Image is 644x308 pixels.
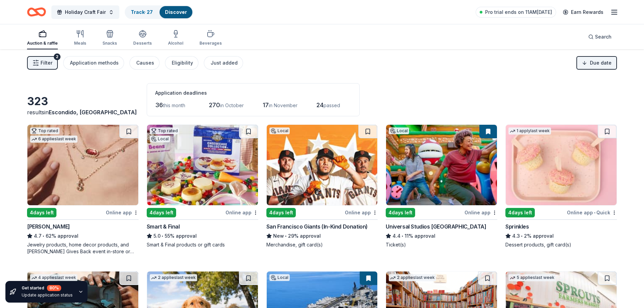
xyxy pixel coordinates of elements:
div: Online app [106,208,139,217]
div: Merchandise, gift card(s) [266,241,378,248]
div: 2 applies last week [389,274,436,281]
a: Earn Rewards [559,6,607,18]
button: Desserts [133,27,152,49]
div: 5 applies last week [508,274,556,281]
span: • [285,233,287,239]
button: Holiday Craft Fair [51,5,119,19]
div: Local [269,127,290,134]
span: 5.0 [153,232,161,240]
div: 2 [54,53,61,60]
span: Due date [590,59,612,67]
div: Causes [136,59,154,67]
a: Image for San Francisco Giants (In-Kind Donation)Local4days leftOnline appSan Francisco Giants (I... [266,124,378,248]
div: Local [389,127,409,134]
div: 55% approval [147,232,258,240]
div: 29% approval [266,232,378,240]
div: Online app [345,208,378,217]
button: Beverages [199,27,222,49]
button: Application methods [63,56,124,70]
span: • [402,233,404,239]
button: Just added [204,56,243,70]
span: in [44,109,137,116]
div: results [27,108,139,116]
div: Just added [211,59,238,67]
span: • [521,233,523,239]
div: Application methods [70,59,119,67]
div: Ticket(s) [386,241,497,248]
a: Image for Sprinkles1 applylast week4days leftOnline app•QuickSprinkles4.3•2% approvalDessert prod... [505,124,617,248]
div: Jewelry products, home decor products, and [PERSON_NAME] Gives Back event in-store or online (or ... [27,241,139,255]
div: 11% approval [386,232,497,240]
button: Auction & raffle [27,27,58,49]
div: Online app [464,208,497,217]
span: passed [324,102,340,108]
div: [PERSON_NAME] [27,222,70,231]
div: Eligibility [172,59,193,67]
button: Alcohol [168,27,183,49]
div: Top rated [150,127,179,134]
span: 4.7 [34,232,42,240]
div: Local [269,274,290,281]
a: Image for Kendra ScottTop rated6 applieslast week4days leftOnline app[PERSON_NAME]4.7•62% approva... [27,124,139,255]
img: Image for Kendra Scott [27,125,138,205]
button: Search [583,30,617,44]
div: Alcohol [168,41,183,46]
div: Update application status [22,292,73,298]
div: Online app Quick [567,208,617,217]
div: Local [150,136,170,142]
div: Auction & raffle [27,41,58,46]
div: Online app [225,208,258,217]
div: 4 days left [147,208,176,217]
div: 4 days left [505,208,535,217]
div: 2% approval [505,232,617,240]
a: Discover [165,9,187,15]
div: 62% approval [27,232,139,240]
span: 24 [316,101,324,109]
div: Snacks [102,41,117,46]
div: Desserts [133,41,152,46]
span: New [273,232,284,240]
div: Universal Studios [GEOGRAPHIC_DATA] [386,222,486,231]
img: Image for Sprinkles [506,125,617,205]
span: 4.3 [512,232,520,240]
a: Image for Smart & FinalTop ratedLocal4days leftOnline appSmart & Final5.0•55% approvalSmart & Fin... [147,124,258,248]
div: Dessert products, gift card(s) [505,241,617,248]
div: Smart & Final products or gift cards [147,241,258,248]
div: 2 applies last week [150,274,197,281]
a: Image for Universal Studios HollywoodLocal4days leftOnline appUniversal Studios [GEOGRAPHIC_DATA]... [386,124,497,248]
span: 4.4 [392,232,401,240]
div: 323 [27,95,139,108]
div: Top rated [30,127,59,134]
span: Filter [41,59,52,67]
span: 270 [209,101,220,109]
div: 4 days left [386,208,415,217]
span: in November [269,102,297,108]
div: San Francisco Giants (In-Kind Donation) [266,222,368,231]
span: Pro trial ends on 11AM[DATE] [485,8,552,16]
span: Holiday Craft Fair [65,8,106,16]
div: 6 applies last week [30,136,77,143]
div: 1 apply last week [508,127,551,135]
div: Meals [74,41,86,46]
div: 80 % [47,285,61,291]
div: Smart & Final [147,222,180,231]
span: Search [595,33,612,41]
span: • [43,233,44,239]
div: 4 days left [266,208,296,217]
span: Escondido, [GEOGRAPHIC_DATA] [49,109,137,116]
span: 36 [155,101,163,109]
span: • [162,233,163,239]
img: Image for Universal Studios Hollywood [386,125,497,205]
a: Home [27,4,46,20]
span: in October [220,102,244,108]
a: Pro trial ends on 11AM[DATE] [476,7,556,18]
button: Track· 27Discover [125,5,193,19]
div: Application deadlines [155,89,351,97]
div: Get started [22,285,73,291]
img: Image for San Francisco Giants (In-Kind Donation) [267,125,378,205]
div: 4 days left [27,208,56,217]
span: • [594,210,595,215]
div: 4 applies last week [30,274,77,281]
img: Image for Smart & Final [147,125,258,205]
button: Snacks [102,27,117,49]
